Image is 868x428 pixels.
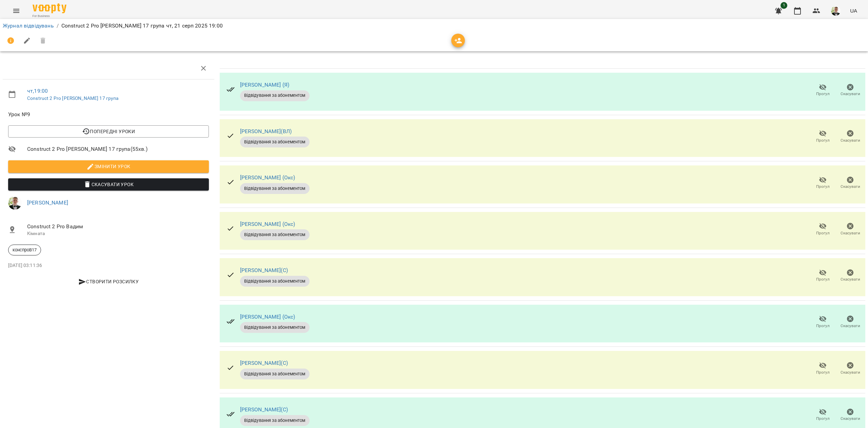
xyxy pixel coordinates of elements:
[27,95,119,101] a: Construct 2 Pro [PERSON_NAME] 17 група
[816,370,830,375] span: Прогул
[809,174,836,193] button: Прогул
[836,174,864,193] button: Скасувати
[8,3,24,19] button: Menu
[809,127,836,146] button: Прогул
[850,7,857,14] span: UA
[27,222,209,231] span: Construct 2 Pro Вадим
[11,278,206,286] span: Створити розсилку
[841,370,860,375] span: Скасувати
[781,2,787,9] span: 1
[816,323,830,329] span: Прогул
[27,199,68,206] a: [PERSON_NAME]
[61,22,223,30] p: Construct 2 Pro [PERSON_NAME] 17 група чт, 21 серп 2025 19:00
[240,174,295,181] a: [PERSON_NAME] (Окс)
[809,313,836,332] button: Прогул
[836,220,864,239] button: Скасувати
[841,184,860,190] span: Скасувати
[3,22,54,29] a: Журнал відвідувань
[8,245,41,255] div: конспроВ17
[27,145,209,153] span: Construct 2 Pro [PERSON_NAME] 17 група ( 55 хв. )
[841,277,860,282] span: Скасувати
[836,313,864,332] button: Скасувати
[240,185,310,192] span: Відвідування за абонементом
[816,91,830,97] span: Прогул
[240,82,290,88] a: [PERSON_NAME] (Я)
[841,91,860,97] span: Скасувати
[27,230,209,237] p: Кімната
[8,247,41,253] span: конспроВ17
[240,324,310,331] span: Відвідування за абонементом
[240,267,288,273] a: [PERSON_NAME](С)
[240,314,295,320] a: [PERSON_NAME] (Окс)
[841,323,860,329] span: Скасувати
[847,4,860,17] button: UA
[240,232,310,238] span: Відвідування за абонементом
[816,138,830,143] span: Прогул
[816,230,830,236] span: Прогул
[14,127,203,136] span: Попередні уроки
[8,275,209,288] button: Створити розсилку
[3,22,865,30] nav: breadcrumb
[836,359,864,378] button: Скасувати
[836,406,864,425] button: Скасувати
[240,417,310,424] span: Відвідування за абонементом
[809,359,836,378] button: Прогул
[8,160,209,173] button: Змінити урок
[8,178,209,191] button: Скасувати Урок
[240,360,288,366] a: [PERSON_NAME](С)
[57,22,59,30] li: /
[836,127,864,146] button: Скасувати
[240,371,310,377] span: Відвідування за абонементом
[240,406,288,413] a: [PERSON_NAME](С)
[809,406,836,425] button: Прогул
[836,81,864,100] button: Скасувати
[33,14,66,18] span: For Business
[816,416,830,422] span: Прогул
[14,180,203,189] span: Скасувати Урок
[240,128,292,135] a: [PERSON_NAME](ВЛ)
[8,125,209,138] button: Попередні уроки
[816,184,830,190] span: Прогул
[841,416,860,422] span: Скасувати
[809,220,836,239] button: Прогул
[240,139,310,145] span: Відвідування за абонементом
[240,278,310,284] span: Відвідування за абонементом
[809,266,836,285] button: Прогул
[831,6,841,16] img: a36e7c9154db554d8e2cc68f12717264.jpg
[240,92,310,99] span: Відвідування за абонементом
[240,221,295,227] a: [PERSON_NAME] (Окс)
[809,81,836,100] button: Прогул
[33,3,66,13] img: Voopty Logo
[836,266,864,285] button: Скасувати
[8,110,209,119] span: Урок №9
[8,262,209,269] p: [DATE] 03:11:36
[14,162,203,171] span: Змінити урок
[816,277,830,282] span: Прогул
[8,196,22,210] img: a36e7c9154db554d8e2cc68f12717264.jpg
[27,88,48,94] a: чт , 19:00
[841,230,860,236] span: Скасувати
[841,138,860,143] span: Скасувати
